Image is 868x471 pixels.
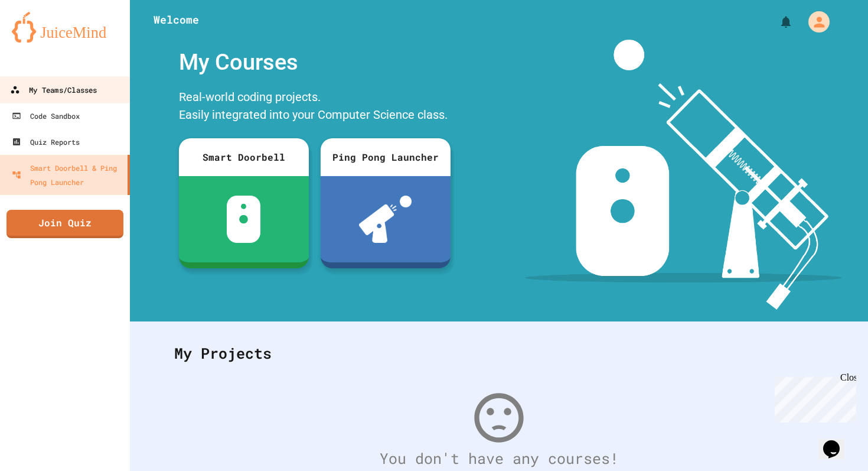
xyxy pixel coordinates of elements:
[818,424,856,459] iframe: chat widget
[6,210,123,238] a: Join Quiz
[5,5,81,75] div: Chat with us now!Close
[162,447,836,470] div: You don't have any courses!
[173,40,456,85] div: My Courses
[179,138,309,176] div: Smart Doorbell
[12,109,80,123] div: Code Sandbox
[525,40,841,310] img: banner-image-my-projects.png
[173,85,456,129] div: Real-world coding projects. Easily integrated into your Computer Science class.
[770,372,856,423] iframe: chat widget
[796,8,833,35] div: My Account
[757,12,796,32] div: My Notifications
[227,196,260,243] img: sdb-white.svg
[162,330,836,376] div: My Projects
[359,196,412,243] img: ppl-with-ball.png
[12,161,123,189] div: Smart Doorbell & Ping Pong Launcher
[12,135,80,149] div: Quiz Reports
[10,83,97,98] div: My Teams/Classes
[321,138,451,176] div: Ping Pong Launcher
[12,12,118,43] img: logo-orange.svg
